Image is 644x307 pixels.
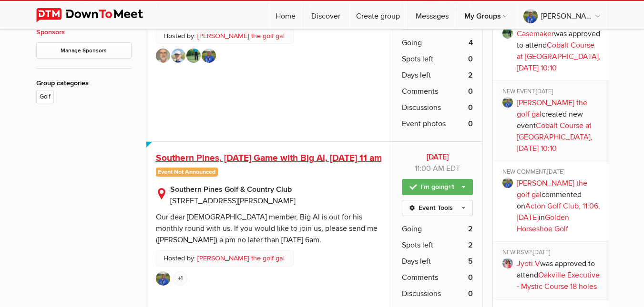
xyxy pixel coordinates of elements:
[408,1,456,30] a: Messages
[502,248,601,258] div: NEW RSVP,
[457,1,515,30] a: My Groups
[36,78,132,89] div: Group categories
[402,272,438,283] span: Comments
[517,259,540,268] a: Jyoti V
[502,88,601,97] div: NEW EVENT,
[517,40,601,73] a: Cobalt Course at [GEOGRAPHIC_DATA], [DATE] 10:10
[536,88,553,95] span: [DATE]
[268,1,303,30] a: Home
[468,288,473,299] b: 0
[468,53,473,65] b: 0
[517,178,601,235] p: commented on in
[517,98,587,119] a: [PERSON_NAME] the golf gal
[402,151,473,163] b: [DATE]
[517,28,601,74] p: was approved to attend
[517,178,587,199] a: [PERSON_NAME] the golf gal
[202,49,216,63] img: Beth the golf gal
[448,183,454,191] span: +1
[517,97,601,154] p: created new event
[156,152,382,164] span: Southern Pines, [DATE] Game with Big Al, [DATE] 11 am
[468,223,473,235] b: 2
[156,271,170,286] img: Beth the golf gal
[36,42,132,59] a: Manage Sponsors
[171,49,185,63] img: Mike N
[156,152,382,178] a: Southern Pines, [DATE] Game with Big Al, [DATE] 11 am Event Not Announced
[197,253,285,264] a: [PERSON_NAME] the golf gal
[468,86,473,97] b: 0
[517,121,593,153] a: Cobalt Course at [GEOGRAPHIC_DATA], [DATE] 10:10
[468,239,473,251] b: 2
[156,250,294,267] p: Hosted by:
[402,200,473,216] a: Event Tools
[402,239,433,251] span: Spots left
[156,212,378,245] div: Our dear [DEMOGRAPHIC_DATA] member, Big Al is out for his monthly round with us. If you would lik...
[36,8,158,22] img: DownToMeet
[402,37,422,49] span: Going
[502,168,601,178] div: NEW COMMENT,
[156,168,218,176] span: Event Not Announced
[156,28,294,44] p: Hosted by:
[468,256,473,267] b: 5
[402,102,441,113] span: Discussions
[402,69,431,81] span: Days left
[415,164,444,173] span: 11:00 AM
[156,49,170,63] img: Greg Mais
[402,86,438,97] span: Comments
[468,102,473,113] b: 0
[348,1,408,30] a: Create group
[517,270,600,291] a: Oakville Executive - Mystic Course 18 holes
[468,118,473,129] b: 0
[516,1,608,30] a: [PERSON_NAME] the golf gal
[36,28,65,36] a: Sponsors
[304,1,348,30] a: Discover
[517,201,600,222] a: Acton Golf Club, 11:06, [DATE]
[446,164,460,173] span: America/Toronto
[402,53,433,65] span: Spots left
[547,168,564,176] span: [DATE]
[517,29,554,39] a: Casemaker
[402,118,446,129] span: Event photos
[402,288,441,299] span: Discussions
[402,223,422,235] span: Going
[517,258,601,292] p: was approved to attend
[170,184,383,195] b: Southern Pines Golf & Country Club
[469,37,473,49] b: 4
[402,256,431,267] span: Days left
[197,31,285,41] a: [PERSON_NAME] the golf gal
[186,49,201,63] img: Casemaker
[468,272,473,283] b: 0
[170,196,296,206] span: [STREET_ADDRESS][PERSON_NAME]
[173,271,187,286] a: +1
[402,179,473,195] a: I'm going+1
[533,248,550,256] span: [DATE]
[468,69,473,81] b: 2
